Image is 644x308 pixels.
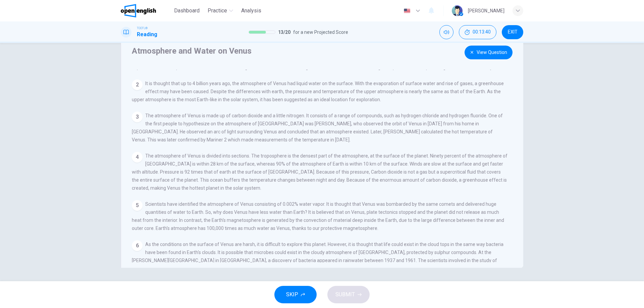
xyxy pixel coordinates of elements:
[278,28,290,36] span: 13 / 20
[502,25,523,39] button: EXIT
[174,7,200,15] span: Dashboard
[468,7,504,15] div: [PERSON_NAME]
[459,25,496,39] button: 00:13:40
[205,5,236,17] button: Practice
[137,30,157,39] h1: Reading
[132,200,143,211] div: 5
[132,201,504,231] span: Scientists have identified the atmosphere of Venus consisting of 0.002% water vapor. It is though...
[132,81,504,102] span: It is thought that up to 4 billion years ago, the atmosphere of Venus had liquid water on the sur...
[121,4,156,17] img: OpenEnglish logo
[452,5,463,16] img: Profile picture
[132,240,143,251] div: 6
[286,290,298,299] span: SKIP
[241,7,261,15] span: Analysis
[403,8,411,13] img: en
[274,286,317,303] button: SKIP
[121,4,171,17] a: OpenEnglish logo
[293,28,348,36] span: for a new Projected Score
[132,153,507,191] span: The atmosphere of Venus is divided into sections. The troposphere is the densest part of the atmo...
[238,5,264,17] button: Analysis
[439,25,453,39] div: Mute
[132,46,505,56] h4: Atmosphere and Water on Venus
[132,242,506,279] span: As the conditions on the surface of Venus are harsh, it is difficult to explore this planet. Howe...
[132,79,143,90] div: 2
[132,152,143,163] div: 4
[208,7,227,15] span: Practice
[137,26,148,30] span: TOEFL®
[171,5,202,17] button: Dashboard
[465,46,513,59] button: View Question
[132,113,503,142] span: The atmosphere of Venus is made up of carbon dioxide and a little nitrogen. It consists of a rang...
[459,25,496,39] div: Hide
[132,112,143,122] div: 3
[473,29,491,35] span: 00:13:40
[508,29,518,35] span: EXIT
